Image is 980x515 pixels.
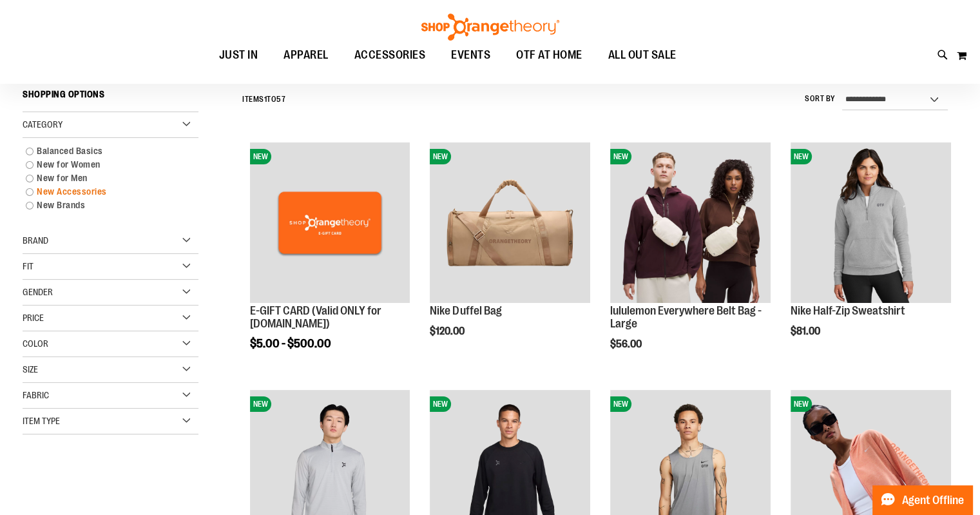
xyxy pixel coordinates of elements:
[430,142,590,305] a: Nike Duffel BagNEW
[430,326,466,337] span: $120.00
[250,396,271,412] span: NEW
[283,41,329,70] span: APPAREL
[250,149,271,164] span: NEW
[250,337,331,350] span: $5.00 - $500.00
[250,142,410,303] img: E-GIFT CARD (Valid ONLY for ShopOrangetheory.com)
[419,14,561,41] img: Shop Orangetheory
[430,304,501,317] a: Nike Duffel Bag
[23,119,62,130] span: Category
[423,136,597,370] div: product
[23,287,53,297] span: Gender
[354,41,426,70] span: ACCESSORIES
[23,235,48,246] span: Brand
[610,304,762,330] a: lululemon Everywhere Belt Bag - Large
[516,41,582,70] span: OTF AT HOME
[19,158,188,171] a: New for Women
[610,149,631,164] span: NEW
[23,416,60,426] span: Item Type
[604,136,777,382] div: product
[219,41,258,70] span: JUST IN
[791,149,812,164] span: NEW
[19,144,188,158] a: Balanced Basics
[791,142,951,303] img: Nike Half-Zip Sweatshirt
[23,390,49,400] span: Fabric
[23,364,38,374] span: Size
[610,142,771,303] img: lululemon Everywhere Belt Bag - Large
[244,136,417,382] div: product
[805,93,836,104] label: Sort By
[19,171,188,185] a: New for Men
[250,142,410,305] a: E-GIFT CARD (Valid ONLY for ShopOrangetheory.com)NEW
[19,185,188,199] a: New Accessories
[791,396,812,412] span: NEW
[23,338,48,349] span: Color
[430,149,451,164] span: NEW
[791,142,951,305] a: Nike Half-Zip SweatshirtNEW
[19,199,188,212] a: New Brands
[23,313,44,323] span: Price
[608,41,677,70] span: ALL OUT SALE
[610,396,631,412] span: NEW
[276,95,285,104] span: 57
[23,83,198,112] strong: Shopping Options
[430,142,590,303] img: Nike Duffel Bag
[791,304,905,317] a: Nike Half-Zip Sweatshirt
[872,485,972,515] button: Agent Offline
[791,326,822,337] span: $81.00
[242,90,285,110] h2: Items to
[902,494,964,507] span: Agent Offline
[610,338,644,350] span: $56.00
[610,142,771,305] a: lululemon Everywhere Belt Bag - LargeNEW
[451,41,490,70] span: EVENTS
[23,261,34,271] span: Fit
[430,396,451,412] span: NEW
[264,95,267,104] span: 1
[784,136,957,370] div: product
[250,304,381,330] a: E-GIFT CARD (Valid ONLY for [DOMAIN_NAME])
